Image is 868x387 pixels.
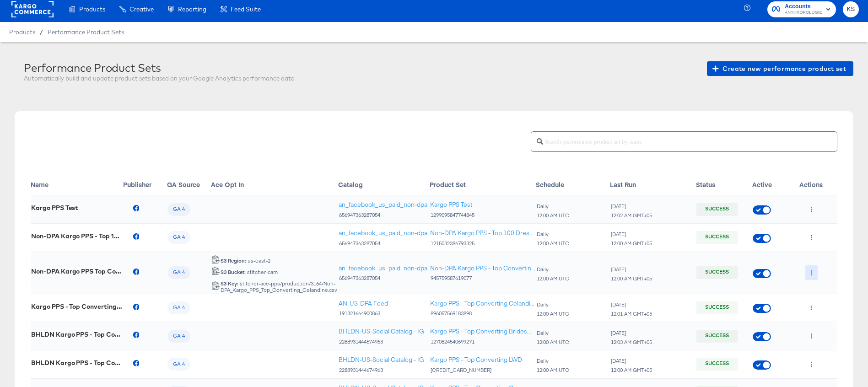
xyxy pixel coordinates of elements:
div: Kargo PPS Test [31,204,78,211]
div: 945759587619077 [430,275,535,281]
a: an_facebook_us_paid_non-dpa [339,200,427,209]
span: / [35,28,48,36]
div: [DATE] [610,203,652,210]
div: 12:00 AM UTC [536,339,570,345]
div: 12:02 AM GMT+05 [610,212,652,219]
div: Kargo PPS - Top Converting Celandine Collection [31,303,123,310]
a: Kargo PPS - Top Converting LWD [430,355,522,364]
span: GA 4 [167,333,190,340]
input: Search performance product set by name [543,128,837,148]
span: GA 4 [167,361,190,368]
span: GA 4 [167,269,190,276]
span: Creative [129,5,154,13]
div: Performance Product Sets [24,61,295,74]
span: GA 4 [167,304,190,312]
div: Catalog [338,180,430,189]
div: [DATE] [610,330,652,336]
div: Actions [799,180,838,189]
div: 896057569183898 [430,310,535,317]
span: Feed Suite [231,5,261,13]
div: us-east-2 [220,258,271,264]
div: Product Set [430,180,536,189]
div: 2288931444674963 [339,367,424,373]
div: [DATE] [610,231,652,237]
div: 1270824540699271 [430,339,535,345]
div: Success [696,301,738,314]
div: Active [752,180,799,189]
a: Kargo PPS - Top Converting Celandine Collection [430,299,535,308]
span: Products [9,28,35,36]
div: Automatically build and update product sets based on your Google Analytics performance data [24,74,295,83]
button: AccountsANTHROPOLOGIE [767,1,836,17]
div: Non-DPA Kargo PPS - Top 100 Dresses [31,232,123,240]
div: 12:00 AM GMT+05 [610,275,652,282]
div: 1299095847744845 [430,212,475,218]
div: 12:00 AM UTC [536,311,570,317]
a: Kargo PPS Test [430,200,475,209]
div: Daily [536,231,570,237]
div: Daily [536,203,570,210]
span: Products [79,5,105,13]
div: 656947363287054 [339,240,427,247]
div: Success [696,266,738,279]
a: Non-DPA Kargo PPS - Top 100 Dresses [430,229,535,237]
span: Performance Product Sets [48,28,124,36]
div: Schedule [536,180,610,189]
div: BHLDN Kargo PPS - Top Converting Bridesmaid/Guest [31,331,123,338]
strong: S3 Bucket: [221,269,246,275]
a: an_facebook_us_paid_non-dpa [339,264,427,273]
div: 656947363287054 [339,275,427,281]
strong: S3 Region: [221,257,246,264]
div: Success [696,231,738,244]
button: Create new performance product set [707,61,853,76]
div: Name [31,180,123,189]
div: Non-DPA Kargo PPS Top Converting Celandine [31,268,123,275]
div: 12:01 AM GMT+05 [610,311,652,317]
a: BHLDN-US-Social Catalog - IG [339,355,424,364]
div: 12:00 AM UTC [536,275,570,282]
div: stitcher-ace-pps/production/3164/Non-DPA_Kargo_PPS_Top_Converting_Celandine.csv [220,280,338,293]
div: Success [696,203,738,216]
div: 12:00 AM GMT+05 [610,367,652,373]
span: GA 4 [167,234,190,241]
div: [DATE] [610,266,652,273]
div: Daily [536,266,570,273]
div: Publisher [123,180,167,189]
div: Status [696,180,752,189]
div: Success [696,358,738,371]
div: GA Source [167,180,211,189]
span: ANTHROPOLOGIE [785,9,822,16]
a: AN-US-DPA Feed [339,299,388,308]
div: 12:00 AM GMT+05 [610,240,652,247]
a: Kargo PPS - Top Converting Bridesmaid/Wedding Guest [430,327,535,336]
div: Ace Opt In [211,180,338,189]
div: 12:03 AM GMT+05 [610,339,652,345]
button: KS [843,1,859,17]
div: [CREDIT_CARD_NUMBER] [430,367,522,373]
span: Create new performance product set [714,63,846,75]
a: an_facebook_us_paid_non-dpa [339,229,427,237]
div: 1215032386793325 [430,240,535,247]
div: stitcher-cam [220,269,278,275]
a: Non-DPA Kargo PPS - Top Converting Celandine Collection [430,264,535,273]
a: BHLDN-US-Social Catalog - IG [339,327,424,336]
div: 12:00 AM UTC [536,212,570,219]
span: KS [846,4,855,15]
span: Accounts [785,2,822,11]
strong: S3 Key: [221,280,238,287]
div: 12:00 AM UTC [536,367,570,373]
div: Daily [536,330,570,336]
div: Daily [536,301,570,308]
div: 12:00 AM UTC [536,240,570,247]
span: Reporting [178,5,206,13]
div: 656947363287054 [339,212,427,218]
div: Daily [536,358,570,364]
span: GA 4 [167,206,190,213]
